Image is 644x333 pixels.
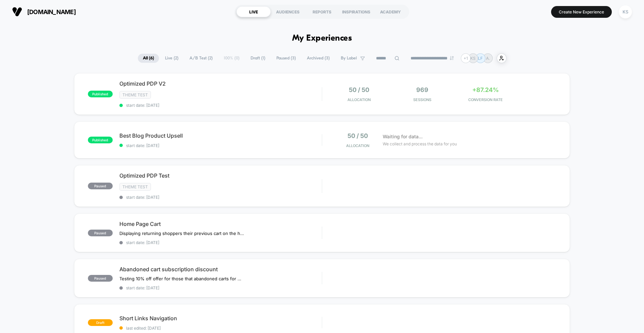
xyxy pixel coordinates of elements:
[88,275,113,282] span: paused
[450,56,454,60] img: end
[119,91,151,99] span: Theme Test
[119,172,322,179] span: Optimized PDP Test
[138,54,159,63] span: All ( 6 )
[119,276,244,281] span: Testing 10% off offer for those that abandoned carts for melts subscription.
[341,56,357,61] span: By Label
[302,54,335,63] span: Archived ( 3 )
[27,8,76,15] span: [DOMAIN_NAME]
[392,97,452,102] span: Sessions
[472,86,499,93] span: +87.24%
[119,240,322,245] span: start date: [DATE]
[184,54,218,63] span: A/B Test ( 2 )
[470,56,476,61] p: KS
[373,6,408,17] div: ACADEMY
[305,6,339,17] div: REPORTS
[88,91,113,97] span: published
[339,6,373,17] div: INSPIRATIONS
[119,231,244,236] span: Displaying returning shoppers their previous cart on the home page
[246,54,270,63] span: Draft ( 1 )
[347,132,368,139] span: 50 / 50
[349,86,369,93] span: 50 / 50
[478,56,483,61] p: LF
[551,6,612,18] button: Create New Experience
[119,80,322,87] span: Optimized PDP V2
[346,143,369,148] span: Allocation
[292,34,352,43] h1: My Experiences
[160,54,183,63] span: Live ( 2 )
[347,97,371,102] span: Allocation
[416,86,428,93] span: 969
[10,6,78,17] button: [DOMAIN_NAME]
[119,326,322,331] span: last edited: [DATE]
[383,141,457,147] span: We collect and process the data for you
[486,56,490,61] p: A.
[619,5,632,18] div: KS
[12,7,22,17] img: Visually logo
[271,54,301,63] span: Paused ( 3 )
[236,6,271,17] div: LIVE
[119,103,322,108] span: start date: [DATE]
[88,137,113,143] span: published
[119,221,322,227] span: Home Page Cart
[119,195,322,200] span: start date: [DATE]
[119,266,322,273] span: Abandoned cart subscription discount
[88,319,113,326] span: draft
[383,133,423,140] span: Waiting for data...
[119,315,322,322] span: Short Links Navigation
[88,183,113,189] span: paused
[461,53,471,63] div: + 1
[271,6,305,17] div: AUDIENCES
[88,230,113,236] span: paused
[119,285,322,290] span: start date: [DATE]
[119,183,151,191] span: Theme Test
[119,132,322,139] span: Best Blog Product Upsell
[119,143,322,148] span: start date: [DATE]
[617,5,634,19] button: KS
[455,97,516,102] span: CONVERSION RATE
